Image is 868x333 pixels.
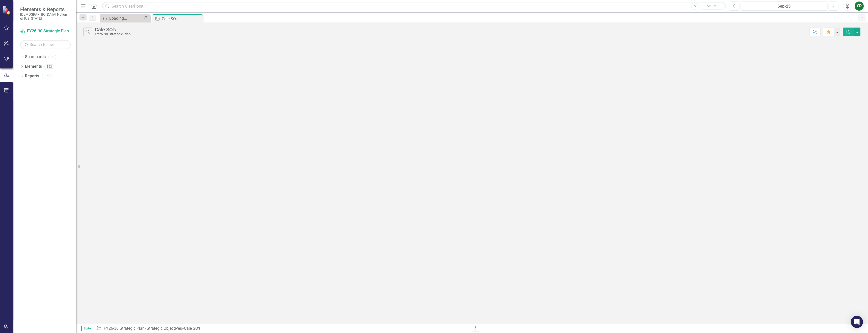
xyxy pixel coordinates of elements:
div: Cale SO's [184,326,201,331]
a: Elements [25,64,42,69]
div: Loading... [109,15,143,21]
small: [DEMOGRAPHIC_DATA] Nation of [US_STATE] [20,12,71,21]
a: FY26-30 Strategic Plan [104,326,145,331]
button: Search [699,3,725,10]
a: Reports [25,73,39,79]
span: Search [707,4,718,8]
a: Loading... [101,15,143,21]
div: Open Intercom Messenger [851,316,863,328]
div: 393 [44,64,54,69]
input: Search ClearPoint... [102,2,726,11]
div: Cale SO's [95,27,131,32]
button: CR [855,2,864,11]
div: Sep-25 [742,3,826,9]
a: Strategic Objectives [147,326,182,331]
button: Sep-25 [741,2,827,11]
input: Search Below... [20,40,71,49]
span: Elements & Reports [20,6,71,12]
span: Editor [81,326,94,331]
a: Scorecards [25,54,46,60]
div: 132 [42,74,51,78]
img: ClearPoint Strategy [2,5,12,15]
div: FY26-30 Strategic Plan [95,32,131,36]
div: 3 [48,55,56,59]
a: FY26-30 Strategic Plan [20,28,71,34]
div: Cale SO's [162,16,201,22]
div: » » [97,326,468,331]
